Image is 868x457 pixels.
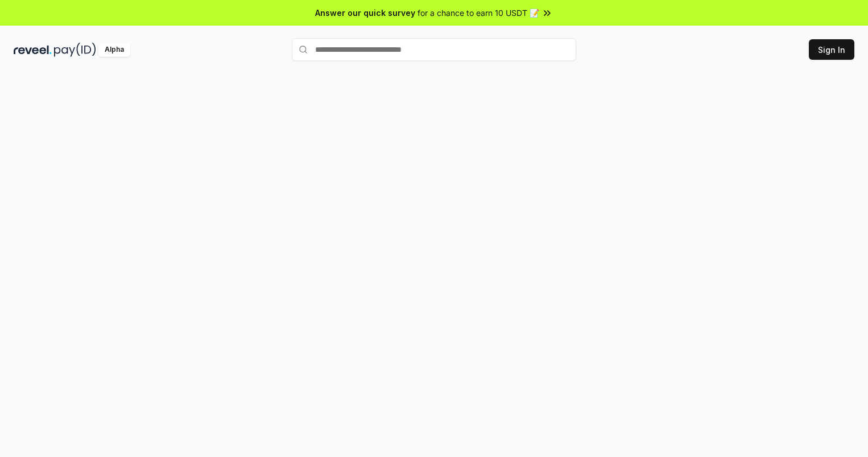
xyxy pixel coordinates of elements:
span: Answer our quick survey [315,7,415,19]
img: pay_id [54,43,96,57]
div: Alpha [98,43,130,57]
button: Sign In [809,39,854,60]
span: for a chance to earn 10 USDT 📝 [418,7,539,19]
img: reveel_dark [14,43,52,57]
